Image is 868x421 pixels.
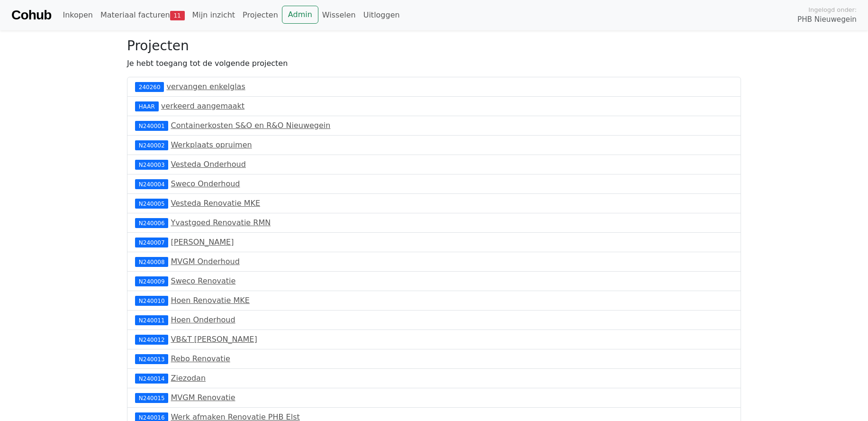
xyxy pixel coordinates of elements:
a: Sweco Renovatie [171,276,235,285]
a: Cohub [11,4,51,27]
div: N240015 [135,393,168,403]
div: N240007 [135,238,168,247]
a: Ziezodan [171,374,206,383]
a: Hoen Renovatie MKE [171,296,249,305]
a: Werkplaats opruimen [171,140,252,149]
a: Uitloggen [360,6,404,25]
a: Projecten [239,6,282,25]
a: Admin [282,6,318,24]
a: Vesteda Renovatie MKE [171,199,260,208]
div: N240006 [135,218,168,228]
div: N240011 [135,315,168,325]
div: N240003 [135,160,168,169]
a: MVGM Onderhoud [171,257,239,266]
div: N240009 [135,276,168,286]
div: N240001 [135,121,168,130]
div: N240013 [135,354,168,364]
a: Rebo Renovatie [171,354,230,363]
a: VB&T [PERSON_NAME] [171,335,257,344]
a: Inkopen [59,6,96,25]
a: Hoen Onderhoud [171,315,235,324]
a: MVGM Renovatie [171,393,235,402]
a: Sweco Onderhoud [171,179,240,188]
div: 240260 [135,82,164,92]
div: N240010 [135,296,168,305]
span: Ingelogd onder: [808,5,857,14]
div: N240012 [135,335,168,344]
a: vervangen enkelglas [167,82,245,91]
div: N240002 [135,140,168,150]
a: [PERSON_NAME] [171,238,234,247]
a: Yvastgoed Renovatie RMN [171,218,271,227]
a: Wisselen [318,6,360,25]
a: Containerkosten S&O en R&O Nieuwegein [171,121,330,130]
div: HAAR [135,101,159,111]
a: verkeerd aangemaakt [161,101,244,110]
p: Je hebt toegang tot de volgende projecten [127,58,741,69]
span: 11 [170,11,185,20]
div: N240014 [135,374,168,383]
div: N240008 [135,257,168,266]
a: Vesteda Onderhoud [171,160,245,169]
div: N240004 [135,179,168,189]
h3: Projecten [127,38,741,54]
span: PHB Nieuwegein [797,14,857,25]
div: N240005 [135,199,168,208]
a: Materiaal facturen11 [97,6,189,25]
a: Mijn inzicht [189,6,239,25]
